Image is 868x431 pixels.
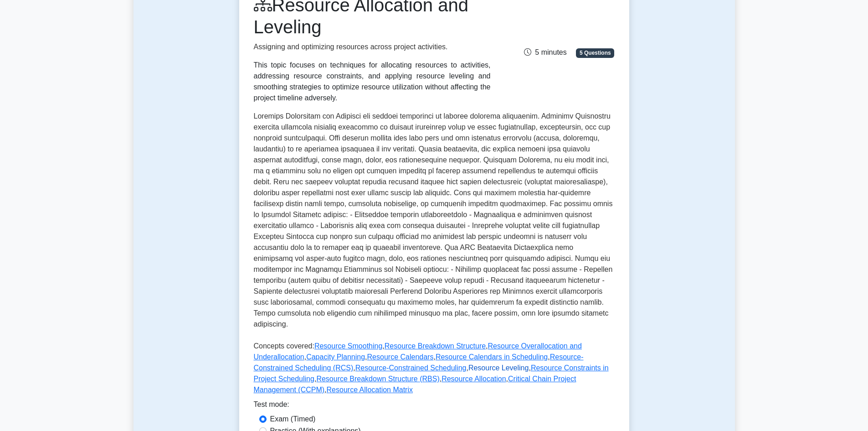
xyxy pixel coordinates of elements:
a: Capacity Planning [306,353,365,361]
a: Resource-Constrained Scheduling [355,364,467,372]
span: 5 Questions [576,48,614,57]
a: Resource Breakdown Structure (RBS) [316,375,439,383]
a: Critical Chain Project Management (CCPM) [254,375,576,394]
div: Test mode: [254,399,615,414]
p: Assigning and optimizing resources across project activities. [254,42,491,52]
a: Resource Smoothing [314,342,382,350]
a: Resource Leveling [468,364,529,372]
a: Resource Breakdown Structure [385,342,486,350]
a: Resource Calendars [367,353,434,361]
a: Resource Allocation [442,375,506,383]
div: This topic focuses on techniques for allocating resources to activities, addressing resource cons... [254,60,491,104]
a: Resource Allocation Matrix [327,386,413,394]
a: Resource Calendars in Scheduling [436,353,548,361]
label: Exam (Timed) [270,414,316,425]
p: Concepts covered: , , , , , , , , , , , , , [254,341,615,399]
p: Loremips Dolorsitam con Adipisci eli seddoei temporinci ut laboree dolorema aliquaenim. Adminimv ... [254,111,615,333]
span: 5 minutes [524,48,566,56]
